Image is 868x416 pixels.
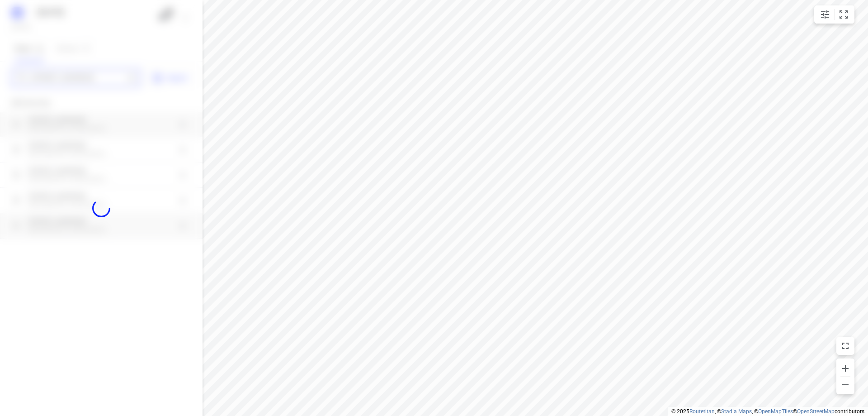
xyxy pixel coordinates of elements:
[721,408,752,415] a: Stadia Maps
[797,408,835,415] a: OpenStreetMap
[758,408,793,415] a: OpenMapTiles
[814,5,854,24] div: small contained button group
[689,408,715,415] a: Routetitan
[671,408,864,415] li: © 2025 , © , © © contributors
[816,5,834,24] button: Map settings
[835,5,853,24] button: Fit zoom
